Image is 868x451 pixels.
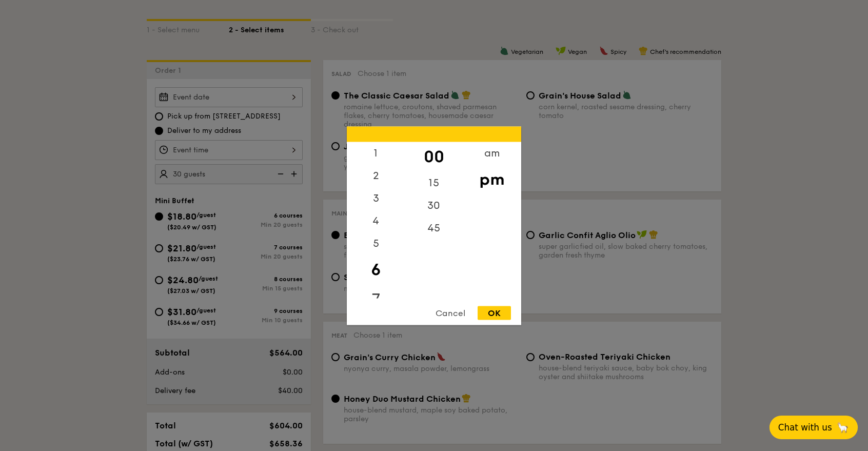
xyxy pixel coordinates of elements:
[770,416,858,439] button: Chat with us🦙
[836,421,849,434] span: 🦙
[405,142,463,171] div: 00
[463,164,521,194] div: pm
[347,284,405,314] div: 7
[405,194,463,217] div: 30
[405,171,463,194] div: 15
[478,306,511,320] div: OK
[778,422,832,433] span: Chat with us
[347,232,405,254] div: 5
[347,209,405,232] div: 4
[347,187,405,209] div: 3
[405,217,463,239] div: 45
[463,142,521,164] div: am
[425,306,476,320] div: Cancel
[347,142,405,164] div: 1
[347,164,405,187] div: 2
[347,254,405,284] div: 6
